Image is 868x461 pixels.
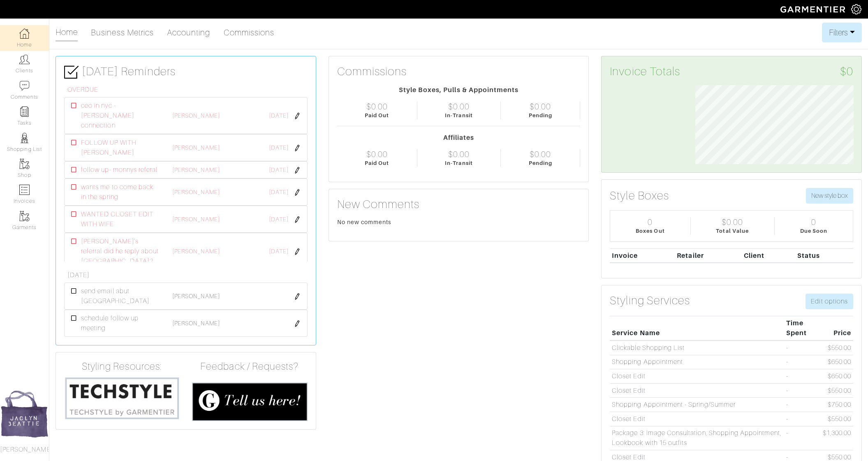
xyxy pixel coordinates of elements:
h4: Feedback / Requests? [192,361,308,373]
td: $650.00 [821,355,853,369]
h6: [DATE] [67,271,308,279]
a: Accounting [167,24,211,41]
img: garments-icon-b7da505a4dc4fd61783c78ac3ca0ef83fa9d6f193b1c9dc38574b1d14d53ca28.png [19,211,30,221]
div: Due Soon [800,227,827,235]
a: [PERSON_NAME] [172,320,220,327]
a: [PERSON_NAME] [172,112,220,119]
span: schedule follow up meeting [81,313,160,333]
td: - [784,383,820,398]
span: send email abut [GEOGRAPHIC_DATA] [81,286,160,306]
div: Style Boxes, Pulls & Appointments [337,85,581,95]
img: pen-cf24a1663064a2ec1b9c1bd2387e9de7a2fa800b781884d57f21acf72779bad2.png [294,167,301,174]
td: Package 3: Image Consultation, Shopping Appointment, Lookbook with 15 outfits [610,426,784,450]
img: pen-cf24a1663064a2ec1b9c1bd2387e9de7a2fa800b781884d57f21acf72779bad2.png [294,248,301,255]
td: Closet Edit [610,369,784,384]
td: - [784,426,820,450]
div: Paid Out [365,111,389,119]
div: $0.00 [530,149,551,159]
a: [PERSON_NAME] [172,216,220,222]
td: Shopping Appointment - Spring/Summer [610,398,784,412]
div: 0 [811,217,816,227]
a: Commissions [224,24,275,41]
img: dashboard-icon-dbcd8f5a0b271acd01030246c82b418ddd0df26cd7fceb0bd07c9910d44c42f6.png [19,28,30,39]
span: [DATE] [269,166,289,175]
td: $1,300.00 [821,426,853,450]
a: Home [56,24,78,42]
h3: New Comments [337,197,581,211]
div: $0.00 [366,102,388,111]
h6: OVERDUE [67,86,308,94]
div: No new comments [337,218,581,226]
img: pen-cf24a1663064a2ec1b9c1bd2387e9de7a2fa800b781884d57f21acf72779bad2.png [294,145,301,151]
td: $650.00 [821,369,853,384]
img: feedback_requests-3821251ac2bd56c73c230f3229a5b25d6eb027adea667894f41107c140538ee0.png [192,382,308,421]
img: reminder-icon-8004d30b9f0a5d33ae49ab947aed9ed385cf756f9e5892f1edd6e32f2345188e.png [19,107,30,117]
span: [DATE] [269,247,289,256]
img: techstyle-93310999766a10050dc78ceb7f971a75838126fd19372ce40ba20cdf6a89b94b.png [64,376,180,420]
div: $0.00 [530,102,551,111]
div: In-Transit [445,159,473,167]
th: Invoice [610,248,675,263]
img: check-box-icon-36a4915ff3ba2bd8f6e4f29bc755bb66becd62c870f447fc0dd1365fcfddab58.png [64,65,79,79]
h4: Styling Resources: [64,361,180,373]
div: 0 [648,217,653,227]
span: FOLLOW UP WITH [PERSON_NAME] [81,138,160,158]
img: pen-cf24a1663064a2ec1b9c1bd2387e9de7a2fa800b781884d57f21acf72779bad2.png [294,113,301,119]
a: [PERSON_NAME] [172,248,220,255]
div: Pending [529,111,552,119]
a: Edit options [806,294,853,309]
a: [PERSON_NAME] [172,293,220,299]
a: Business Metrics [91,24,154,41]
td: - [784,341,820,355]
span: [DATE] [269,144,289,153]
span: ceo in nyc - [PERSON_NAME] connection [81,101,160,130]
img: pen-cf24a1663064a2ec1b9c1bd2387e9de7a2fa800b781884d57f21acf72779bad2.png [294,320,301,327]
span: wants me to come back in the spring [81,182,160,202]
img: garments-icon-b7da505a4dc4fd61783c78ac3ca0ef83fa9d6f193b1c9dc38574b1d14d53ca28.png [19,159,30,169]
td: $550.00 [821,412,853,426]
span: [DATE] [269,111,289,120]
button: New style box [806,188,853,204]
a: [PERSON_NAME] [172,144,220,151]
h3: Style Boxes [610,189,669,203]
span: follow up- monnys referal [81,165,157,175]
span: [DATE] [269,215,289,224]
th: Retailer [675,248,742,263]
h3: [DATE] Reminders [64,65,308,79]
div: Boxes Out [636,227,664,235]
th: Time Spent [784,316,820,341]
td: Shopping Appointment [610,355,784,369]
td: Closet Edit [610,412,784,426]
td: $550.00 [821,341,853,355]
img: clients-icon-6bae9207a08558b7cb47a8932f037763ab4055f8c8b6bfacd5dc20c3e0201464.png [19,54,30,65]
td: - [784,355,820,369]
td: - [784,412,820,426]
th: Client [742,248,795,263]
a: [PERSON_NAME] [172,189,220,195]
img: comment-icon-a0a6a9ef722e966f86d9cbdc48e553b5cf19dbc54f86b18d962a5391bc8f6eb6.png [19,81,30,91]
h3: Invoice Totals [610,65,853,79]
span: [PERSON_NAME]'s referral did he reply about [GEOGRAPHIC_DATA]? [81,236,160,266]
img: pen-cf24a1663064a2ec1b9c1bd2387e9de7a2fa800b781884d57f21acf72779bad2.png [294,293,301,300]
span: [DATE] [269,188,289,197]
td: $550.00 [821,383,853,398]
div: $0.00 [448,149,470,159]
img: orders-icon-0abe47150d42831381b5fb84f609e132dff9fe21cb692f30cb5eec754e2cba89.png [19,185,30,195]
div: $0.00 [722,217,743,227]
img: pen-cf24a1663064a2ec1b9c1bd2387e9de7a2fa800b781884d57f21acf72779bad2.png [294,189,301,196]
th: Price [821,316,853,341]
h3: Styling Services [610,294,690,308]
th: Status [795,248,853,263]
div: $0.00 [366,149,388,159]
div: $0.00 [448,102,470,111]
img: gear-icon-white-bd11855cb880d31180b6d7d6211b90ccbf57a29d726f0c71d8c61bd08dd39cc2.png [851,4,861,14]
td: $750.00 [821,398,853,412]
td: Closet Edit [610,383,784,398]
a: [PERSON_NAME] [172,167,220,173]
img: garmentier-logo-header-white-b43fb05a5012e4ada735d5af1a66efaba907eab6374d6393d1fbf88cb4ef424d.png [776,2,851,16]
img: pen-cf24a1663064a2ec1b9c1bd2387e9de7a2fa800b781884d57f21acf72779bad2.png [294,216,301,223]
h3: Commissions [337,65,407,79]
div: Paid Out [365,159,389,167]
td: - [784,398,820,412]
div: Affiliates [337,133,581,143]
